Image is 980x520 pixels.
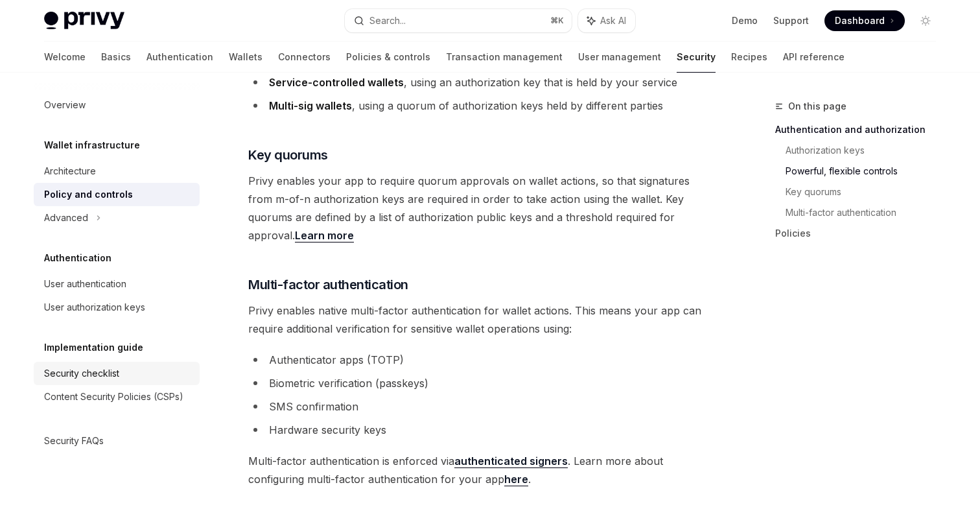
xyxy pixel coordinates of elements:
li: Authenticator apps (TOTP) [248,351,716,369]
span: Privy enables native multi-factor authentication for wallet actions. This means your app can requ... [248,301,716,338]
a: Policies & controls [346,41,430,73]
a: Key quorums [786,182,946,202]
li: SMS confirmation [248,397,716,416]
span: Ask AI [600,14,626,27]
span: Key quorums [248,146,328,164]
a: Security checklist [34,362,200,385]
span: Multi-factor authentication is enforced via . Learn more about configuring multi-factor authentic... [248,452,716,488]
a: User management [578,41,661,73]
strong: Multi-sig wallets [269,99,352,112]
span: On this page [788,99,846,114]
a: Learn more [295,229,354,242]
li: , using a quorum of authorization keys held by different parties [248,97,716,115]
div: Security FAQs [44,433,104,449]
span: Privy enables your app to require quorum approvals on wallet actions, so that signatures from m-o... [248,172,716,244]
button: Search...⌘K [345,9,572,32]
strong: Service-controlled wallets [269,76,404,89]
div: Architecture [44,163,96,179]
a: Authentication and authorization [775,119,946,140]
div: Security checklist [44,366,119,381]
a: Content Security Policies (CSPs) [34,385,200,408]
a: Basics [101,41,131,73]
a: Security FAQs [34,429,200,453]
a: Welcome [44,41,86,73]
li: Biometric verification (passkeys) [248,374,716,392]
a: Wallets [229,41,262,73]
a: Architecture [34,160,200,183]
a: Powerful, flexible controls [786,161,946,182]
a: Policies [775,223,946,244]
a: User authorization keys [34,296,200,319]
div: Overview [44,97,86,113]
li: , using an authorization key that is held by your service [248,73,716,91]
a: Multi-factor authentication [786,202,946,223]
div: Search... [369,13,406,29]
div: User authorization keys [44,300,145,315]
a: Connectors [278,41,331,73]
button: Ask AI [578,9,635,32]
a: Support [773,14,809,27]
div: Policy and controls [44,187,133,202]
div: Content Security Policies (CSPs) [44,389,183,405]
a: Policy and controls [34,183,200,206]
span: Dashboard [835,14,885,27]
div: User authentication [44,276,126,292]
a: Recipes [731,41,767,73]
li: Hardware security keys [248,421,716,439]
h5: Authentication [44,250,111,266]
a: Authentication [146,41,213,73]
h5: Wallet infrastructure [44,137,140,153]
button: Toggle dark mode [915,10,936,31]
a: here [504,473,528,486]
span: Multi-factor authentication [248,276,408,294]
a: API reference [783,41,845,73]
a: Transaction management [446,41,563,73]
span: ⌘ K [550,16,564,26]
a: Authorization keys [786,140,946,161]
a: Security [677,41,716,73]
a: User authentication [34,272,200,296]
h5: Implementation guide [44,340,143,355]
a: Dashboard [824,10,905,31]
a: Overview [34,93,200,117]
a: authenticated signers [454,455,568,468]
div: Advanced [44,210,88,226]
img: light logo [44,12,124,30]
a: Demo [732,14,758,27]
